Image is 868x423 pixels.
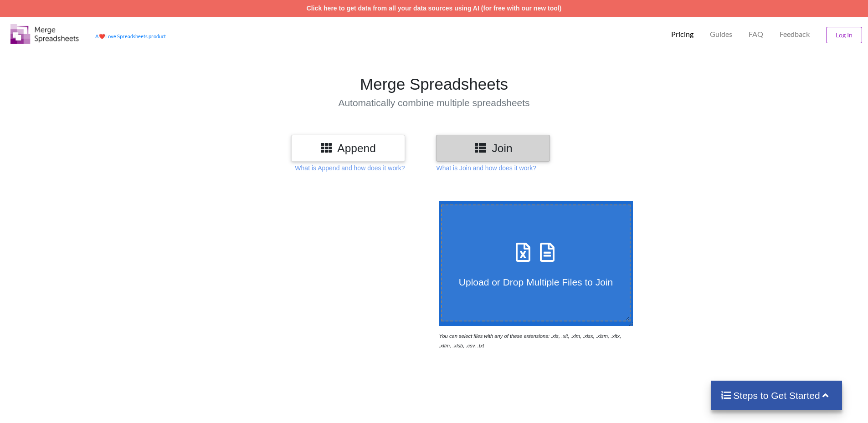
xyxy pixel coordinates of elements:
[439,333,621,348] i: You can select files with any of these extensions: .xls, .xlt, .xlm, .xlsx, .xlsm, .xltx, .xltm, ...
[780,31,810,38] span: Feedback
[436,163,536,173] p: What is Join and how does it work?
[671,30,693,39] p: Pricing
[99,33,105,39] span: heart
[298,142,398,155] h3: Append
[95,33,166,39] a: AheartLove Spreadsheets product
[826,27,862,43] button: Log In
[10,24,79,44] img: Logo.png
[459,277,613,287] span: Upload or Drop Multiple Files to Join
[295,163,405,173] p: What is Append and how does it work?
[749,30,763,39] p: FAQ
[9,387,38,414] iframe: chat widget
[710,30,732,39] p: Guides
[720,390,833,401] h4: Steps to Get Started
[443,142,543,155] h3: Join
[307,5,562,12] a: Click here to get data from all your data sources using AI (for free with our new tool)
